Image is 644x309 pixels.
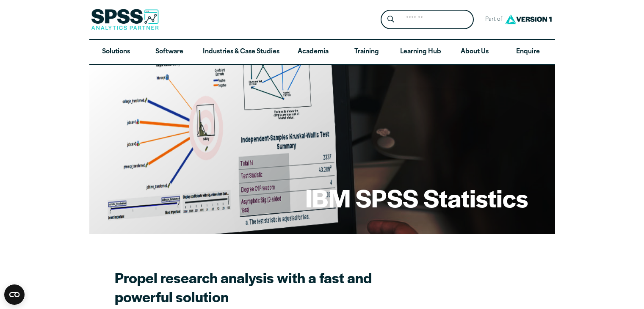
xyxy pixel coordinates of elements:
h2: Propel research analysis with a fast and powerful solution [115,268,397,306]
h1: IBM SPSS Statistics [305,181,528,214]
form: Site Header Search Form [381,10,474,30]
button: Search magnifying glass icon [383,12,398,28]
a: Academia [286,40,340,64]
a: Solutions [89,40,143,64]
a: Industries & Case Studies [196,40,286,64]
img: Version1 Logo [503,11,554,27]
img: SPSS Analytics Partner [91,9,159,30]
button: Open CMP widget [4,284,25,305]
svg: Search magnifying glass icon [387,16,394,23]
a: Software [143,40,196,64]
a: Learning Hub [393,40,448,64]
a: Training [340,40,393,64]
a: Enquire [501,40,555,64]
nav: Desktop version of site main menu [89,40,555,64]
span: Part of [481,14,503,26]
a: About Us [448,40,501,64]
